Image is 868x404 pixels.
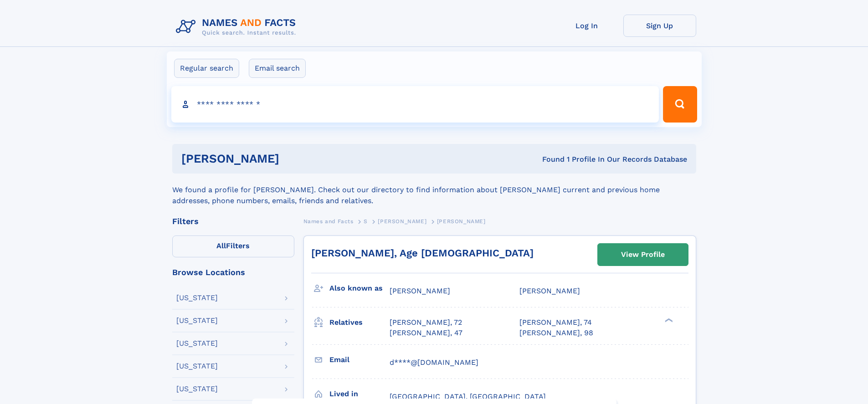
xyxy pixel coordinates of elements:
[172,268,294,276] div: Browse Locations
[663,86,697,123] button: Search Button
[519,317,592,327] a: [PERSON_NAME], 74
[329,281,390,296] h3: Also known as
[598,244,688,266] a: View Profile
[181,153,411,164] h1: [PERSON_NAME]
[172,217,294,225] div: Filters
[364,215,368,227] a: S
[172,15,303,39] img: Logo Names and Facts
[249,59,306,78] label: Email search
[176,317,218,324] div: [US_STATE]
[329,386,390,402] h3: Lived in
[378,218,426,225] span: [PERSON_NAME]
[172,235,294,257] label: Filters
[663,317,673,323] div: ❯
[176,363,218,370] div: [US_STATE]
[411,154,687,164] div: Found 1 Profile In Our Records Database
[621,244,665,265] div: View Profile
[390,392,546,401] span: [GEOGRAPHIC_DATA], [GEOGRAPHIC_DATA]
[378,215,426,227] a: [PERSON_NAME]
[171,86,659,123] input: search input
[519,286,580,295] span: [PERSON_NAME]
[216,241,226,250] span: All
[364,218,368,225] span: S
[329,352,390,368] h3: Email
[176,385,218,393] div: [US_STATE]
[623,15,696,37] a: Sign Up
[550,15,623,37] a: Log In
[390,286,450,295] span: [PERSON_NAME]
[437,218,486,225] span: [PERSON_NAME]
[311,247,534,259] a: [PERSON_NAME], Age [DEMOGRAPHIC_DATA]
[174,59,239,78] label: Regular search
[390,317,462,327] a: [PERSON_NAME], 72
[172,174,696,206] div: We found a profile for [PERSON_NAME]. Check out our directory to find information about [PERSON_N...
[303,215,354,227] a: Names and Facts
[519,328,593,338] a: [PERSON_NAME], 98
[329,315,390,330] h3: Relatives
[176,294,218,302] div: [US_STATE]
[176,340,218,347] div: [US_STATE]
[390,328,462,338] a: [PERSON_NAME], 47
